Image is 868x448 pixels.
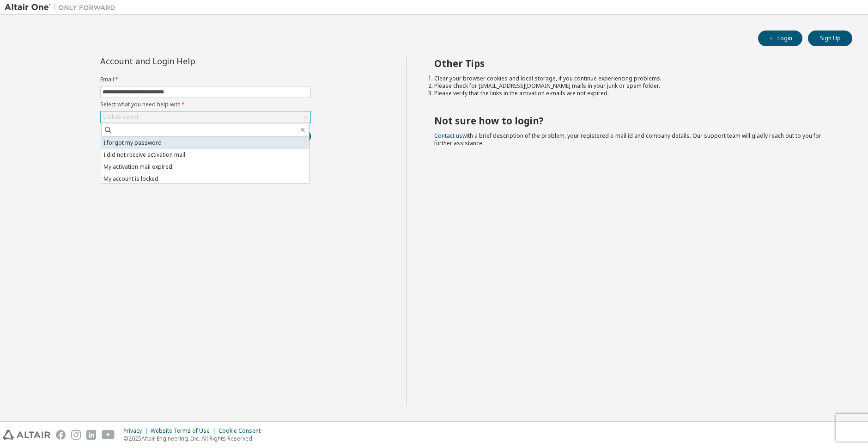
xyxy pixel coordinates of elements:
[5,3,120,12] img: Altair One
[219,427,266,435] div: Cookie Consent
[100,76,311,83] label: Email
[56,430,66,440] img: facebook.svg
[434,132,462,140] a: Contact us
[434,132,821,147] span: with a brief description of the problem, your registered e-mail id and company details. Our suppo...
[3,430,50,440] img: altair_logo.svg
[102,430,115,440] img: youtube.svg
[101,111,310,123] div: Click to select
[123,427,151,435] div: Privacy
[101,137,309,149] li: I forgot my password
[434,115,836,127] h2: Not sure how to login?
[100,57,269,65] div: Account and Login Help
[86,430,96,440] img: linkedin.svg
[434,82,836,90] li: Please check for [EMAIL_ADDRESS][DOMAIN_NAME] mails in your junk or spam folder.
[123,435,266,442] p: © 2025 Altair Engineering, Inc. All Rights Reserved.
[151,427,219,435] div: Website Terms of Use
[758,31,802,46] button: Login
[434,57,836,69] h2: Other Tips
[434,90,836,97] li: Please verify that the links in the activation e-mails are not expired.
[103,113,139,121] div: Click to select
[434,75,836,82] li: Clear your browser cookies and local storage, if you continue experiencing problems.
[100,101,311,108] label: Select what you need help with
[71,430,81,440] img: instagram.svg
[808,31,852,46] button: Sign Up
